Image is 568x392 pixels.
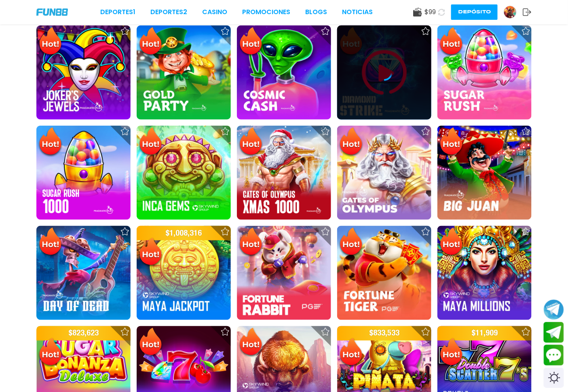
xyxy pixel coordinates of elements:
[36,126,131,220] img: Sugar Rush 1000
[544,322,564,343] button: Join telegram
[37,126,63,158] img: Hot
[137,327,164,358] img: Hot
[137,237,164,268] img: Hot
[338,126,364,158] img: Hot
[437,326,532,341] p: $ 11,909
[438,337,465,369] img: Hot
[137,126,231,220] img: Inca Gems
[504,6,516,18] img: Avatar
[238,327,264,358] img: Hot
[36,326,131,341] p: $ 823,623
[137,126,164,158] img: Hot
[37,227,63,258] img: Hot
[137,26,164,58] img: Hot
[438,227,465,258] img: Hot
[504,6,523,19] a: Avatar
[36,8,68,15] img: Company Logo
[237,25,331,120] img: Cosmic Cash
[424,7,436,17] span: $ 99
[100,7,135,17] a: Deportes1
[337,126,431,220] img: Gates of Olympus
[36,226,131,320] img: Day of Dead
[437,25,532,120] img: Sugar Rush
[544,299,564,320] button: Join telegram channel
[544,368,564,388] div: Switch theme
[150,7,187,17] a: Deportes2
[137,226,231,240] p: $ 1,008,316
[37,337,63,369] img: Hot
[438,26,465,58] img: Hot
[437,126,532,220] img: Big Juan
[342,7,373,17] a: NOTICIAS
[237,226,331,320] img: Fortune Rabbit
[202,7,227,17] a: CASINO
[36,25,131,120] img: Joker's Jewels
[242,7,290,17] a: Promociones
[305,7,327,17] a: BLOGS
[37,26,63,58] img: Hot
[544,345,564,366] button: Contact customer service
[338,227,364,258] img: Hot
[438,126,465,158] img: Hot
[337,226,431,320] img: Fortune Tiger
[437,226,532,320] img: Maya Millions
[137,226,231,320] img: Maya Jackpot
[337,326,431,341] p: $ 833,533
[338,337,364,369] img: Hot
[238,227,264,258] img: Hot
[451,4,498,20] button: Depósito
[238,126,264,158] img: Hot
[137,25,231,120] img: Gold Party
[237,126,331,220] img: Gates of Olympus Xmas 1000
[238,26,264,58] img: Hot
